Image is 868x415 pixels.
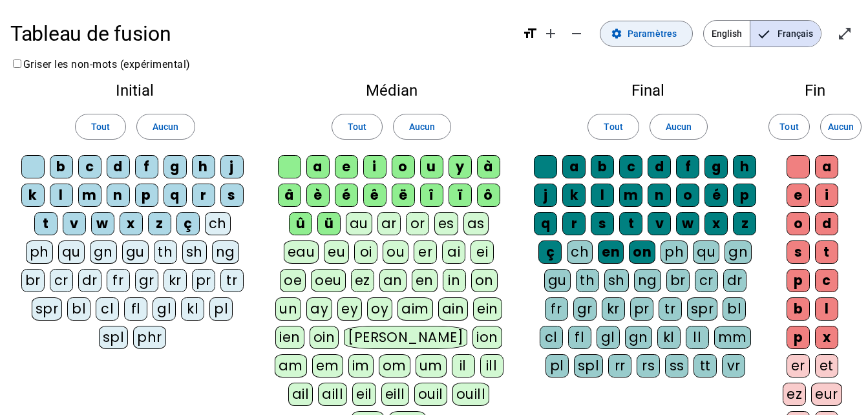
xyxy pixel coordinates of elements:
div: f [676,155,699,178]
div: o [676,184,699,207]
div: rs [637,354,660,378]
div: kr [602,297,625,321]
button: Aucun [393,114,451,140]
h2: Final [534,83,762,98]
div: w [91,212,114,235]
div: m [78,184,101,207]
div: ô [477,184,500,207]
div: y [449,155,472,178]
div: tt [693,354,717,378]
div: aill [318,383,347,406]
button: Tout [768,114,810,140]
div: ll [686,326,709,349]
div: t [815,240,838,264]
div: u [420,155,443,178]
div: un [275,297,301,321]
div: tr [220,269,244,292]
mat-button-toggle-group: Language selection [703,20,821,47]
div: ph [26,240,53,264]
div: dr [723,269,746,292]
div: â [278,184,301,207]
div: gr [135,269,158,292]
div: k [21,184,45,207]
mat-icon: format_size [522,26,538,41]
div: ou [383,240,408,264]
div: x [704,212,728,235]
div: eau [284,240,319,264]
div: qu [693,240,719,264]
div: ss [665,354,688,378]
label: Griser les non-mots (expérimental) [10,58,191,70]
h2: Médian [270,83,513,98]
span: Aucun [828,119,854,134]
div: spr [687,297,718,321]
div: h [192,155,215,178]
button: Aucun [136,114,195,140]
div: gn [725,240,752,264]
div: b [787,297,810,321]
div: ï [449,184,472,207]
div: v [63,212,86,235]
button: Aucun [650,114,708,140]
div: gu [122,240,149,264]
div: i [363,155,386,178]
div: c [815,269,838,292]
div: d [648,155,671,178]
div: oi [354,240,377,264]
div: c [619,155,642,178]
div: o [787,212,810,235]
div: ç [538,240,562,264]
div: oeu [311,269,346,292]
div: au [346,212,372,235]
div: fl [568,326,591,349]
div: p [135,184,158,207]
span: Aucun [153,119,178,134]
div: gn [90,240,117,264]
div: am [275,354,307,378]
div: ein [473,297,502,321]
div: gl [153,297,176,321]
div: phr [133,326,166,349]
div: é [335,184,358,207]
div: cl [540,326,563,349]
div: th [576,269,599,292]
div: en [412,269,438,292]
div: n [648,184,671,207]
div: pr [192,269,215,292]
div: an [379,269,407,292]
div: spl [99,326,129,349]
div: em [312,354,343,378]
span: Tout [604,119,622,134]
div: x [120,212,143,235]
div: in [443,269,466,292]
div: as [463,212,489,235]
div: s [591,212,614,235]
span: Aucun [666,119,692,134]
div: l [815,297,838,321]
div: w [676,212,699,235]
button: Entrer en plein écran [832,21,858,47]
div: er [414,240,437,264]
div: oy [367,297,392,321]
div: è [306,184,330,207]
div: en [598,240,624,264]
div: mm [714,326,751,349]
div: a [306,155,330,178]
div: ouill [452,383,489,406]
div: s [220,184,244,207]
div: p [787,269,810,292]
mat-icon: settings [611,28,622,39]
input: Griser les non-mots (expérimental) [13,59,21,68]
div: gl [597,326,620,349]
div: e [787,184,810,207]
div: eu [324,240,349,264]
div: eil [352,383,376,406]
div: br [21,269,45,292]
div: qu [58,240,85,264]
span: Tout [348,119,366,134]
span: Aucun [409,119,435,134]
div: d [815,212,838,235]
div: t [619,212,642,235]
div: et [815,354,838,378]
div: spl [574,354,604,378]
